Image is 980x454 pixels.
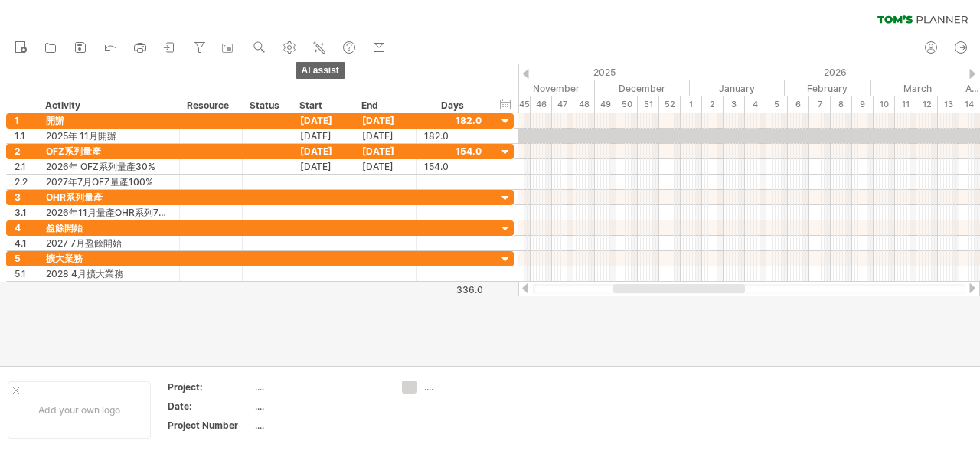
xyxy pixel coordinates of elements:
[46,175,171,189] div: 2027年7月OFZ量產100%
[417,284,483,296] div: 336.0
[531,96,552,113] div: 46
[168,419,252,432] div: Project Number
[595,96,616,113] div: 49
[424,159,482,174] div: 154.0
[46,205,171,220] div: 2026年11月量產OHR系列70%
[8,381,151,439] div: Add your own logo
[361,98,407,113] div: End
[424,129,482,143] div: 182.0
[15,266,38,281] div: 5.1
[168,381,252,394] div: Project:
[46,220,171,235] div: 盈餘開始
[895,96,916,113] div: 11
[46,129,171,143] div: 2025年 11月開辦
[296,62,345,79] span: AI assist
[416,98,488,113] div: Days
[46,266,171,281] div: 2028 4月擴大業務
[745,96,766,113] div: 4
[354,144,416,158] div: [DATE]
[15,205,38,220] div: 3.1
[354,129,416,143] div: [DATE]
[255,419,384,432] div: ....
[690,80,785,96] div: January 2026
[309,38,332,58] a: AI assist
[46,144,171,158] div: OFZ系列量產
[424,381,508,394] div: ....
[255,381,384,394] div: ....
[681,96,702,113] div: 1
[938,96,959,113] div: 13
[702,96,724,113] div: 2
[15,190,38,204] div: 3
[509,96,531,113] div: 45
[292,159,354,174] div: [DATE]
[15,159,38,174] div: 2.1
[46,159,171,174] div: 2026年 OFZ系列量產30%
[46,251,171,266] div: 擴大業務
[292,113,354,128] div: [DATE]
[916,96,938,113] div: 12
[659,96,681,113] div: 52
[595,80,690,96] div: December 2025
[15,251,38,266] div: 5
[354,113,416,128] div: [DATE]
[15,113,38,128] div: 1
[15,129,38,143] div: 1.1
[354,159,416,174] div: [DATE]
[299,98,345,113] div: Start
[785,80,871,96] div: February 2026
[638,96,659,113] div: 51
[766,96,788,113] div: 5
[15,220,38,235] div: 4
[15,144,38,158] div: 2
[852,96,874,113] div: 9
[552,96,573,113] div: 47
[46,190,171,204] div: OHR系列量產
[724,96,745,113] div: 3
[292,144,354,158] div: [DATE]
[46,236,171,250] div: 2027 7月盈餘開始
[503,80,595,96] div: November 2025
[871,80,965,96] div: March 2026
[809,96,831,113] div: 7
[15,175,38,189] div: 2.2
[255,400,384,413] div: ....
[250,98,283,113] div: Status
[168,400,252,413] div: Date:
[874,96,895,113] div: 10
[616,96,638,113] div: 50
[788,96,809,113] div: 6
[831,96,852,113] div: 8
[15,236,38,250] div: 4.1
[573,96,595,113] div: 48
[46,113,171,128] div: 開辦
[187,98,234,113] div: Resource
[45,98,171,113] div: Activity
[292,129,354,143] div: [DATE]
